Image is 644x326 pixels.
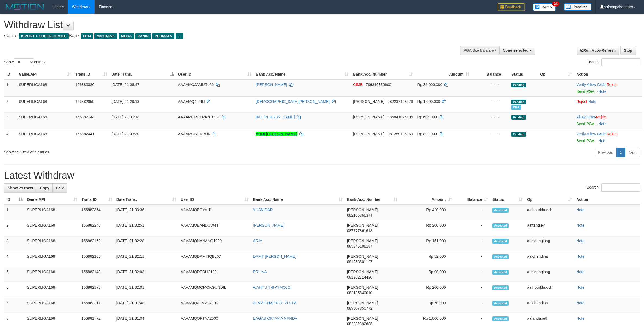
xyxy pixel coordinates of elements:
[511,100,526,104] span: Pending
[400,195,454,205] th: Amount: activate to sort column ascending
[503,48,529,53] span: None selected
[587,132,605,136] a: Allow Grab
[112,82,139,87] span: [DATE] 21:06:47
[492,316,509,321] span: Accepted
[601,183,640,192] input: Search:
[4,220,25,236] td: 2
[79,251,114,267] td: 156882205
[492,239,509,244] span: Accepted
[576,316,584,321] a: Note
[588,99,596,104] a: Note
[25,251,79,267] td: SUPERLIGA168
[4,170,640,181] h1: Latest Withdraw
[347,229,372,233] span: Copy 087777861613 to clipboard
[4,58,45,66] label: Show entries
[525,267,574,282] td: aafseanglong
[454,195,490,205] th: Balance: activate to sort column ascending
[347,213,372,217] span: Copy 082165366374 to clipboard
[4,183,36,193] a: Show 25 rows
[114,236,179,251] td: [DATE] 21:32:28
[114,205,179,220] td: [DATE] 21:33:36
[564,3,591,11] img: panduan.png
[75,132,94,136] span: 156882441
[4,205,25,220] td: 1
[14,58,34,66] select: Showentries
[587,82,606,87] span: ·
[114,267,179,282] td: [DATE] 21:32:03
[598,122,606,126] a: Note
[552,1,559,6] span: 34
[8,186,33,190] span: Show 25 rows
[4,3,45,11] img: MOTION_logo.png
[474,82,507,87] div: - - -
[576,301,584,305] a: Note
[178,99,205,104] span: AAAAMQ4LFIN
[178,195,251,205] th: User ID: activate to sort column ascending
[576,239,584,243] a: Note
[525,205,574,220] td: aafhourkhuoch
[576,223,584,227] a: Note
[574,112,642,129] td: ·
[253,316,297,321] a: BAGAS OKTAVIA NANDA
[94,33,117,39] span: MAYBANK
[25,282,79,298] td: SUPERLIGA168
[587,183,640,192] label: Search:
[576,285,584,290] a: Note
[417,99,440,104] span: Rp 1.000.000
[576,89,594,94] a: Send PGA
[4,267,25,282] td: 5
[577,46,619,55] a: Run Auto-Refresh
[347,275,372,279] span: Copy 081262714420 to clipboard
[253,69,351,79] th: Bank Acc. Name: activate to sort column ascending
[525,236,574,251] td: aafseanglong
[525,195,574,205] th: Op: activate to sort column ascending
[595,148,616,157] a: Previous
[112,132,139,136] span: [DATE] 21:33:30
[525,282,574,298] td: aafhourkhuoch
[492,301,509,306] span: Accepted
[454,220,490,236] td: -
[347,254,378,259] span: [PERSON_NAME]
[178,220,251,236] td: AAAAMQBANDOW4TI
[253,301,296,305] a: ALAM CHAFIDZU ZULFA
[4,96,17,112] td: 2
[616,148,625,157] a: 1
[178,132,211,136] span: AAAAMQSEMBUR
[347,270,378,274] span: [PERSON_NAME]
[388,99,413,104] span: Copy 082237493576 to clipboard
[79,298,114,313] td: 156882211
[606,132,617,136] a: Reject
[4,251,25,267] td: 4
[256,82,287,87] a: [PERSON_NAME]
[114,251,179,267] td: [DATE] 21:32:11
[388,115,413,119] span: Copy 085841025895 to clipboard
[492,223,509,228] span: Accepted
[256,132,297,136] a: ARDI [PERSON_NAME]
[79,282,114,298] td: 156882173
[56,186,64,190] span: CSV
[417,132,437,136] span: Rp 800.000
[17,69,73,79] th: Game/API: activate to sort column ascending
[253,254,296,259] a: DAFIT [PERSON_NAME]
[460,46,499,55] div: PGA Site Balance /
[598,89,606,94] a: Note
[533,3,556,11] img: Button%20Memo.svg
[454,205,490,220] td: -
[353,132,384,136] span: [PERSON_NAME]
[25,220,79,236] td: SUPERLIGA168
[253,285,290,290] a: WAHYU TRI ATMOJO
[4,112,17,129] td: 3
[587,58,640,66] label: Search:
[178,82,214,87] span: AAAAMQJAMUR420
[587,82,605,87] a: Allow Grab
[454,298,490,313] td: -
[353,82,363,87] span: CIMB
[178,282,251,298] td: AAAAMQMOMOKGUNDIL
[253,239,262,243] a: ARIM
[576,208,584,212] a: Note
[587,132,606,136] span: ·
[347,322,372,326] span: Copy 082282392688 to clipboard
[4,69,17,79] th: ID
[256,115,295,119] a: IKO [PERSON_NAME]
[538,69,574,79] th: Op: activate to sort column ascending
